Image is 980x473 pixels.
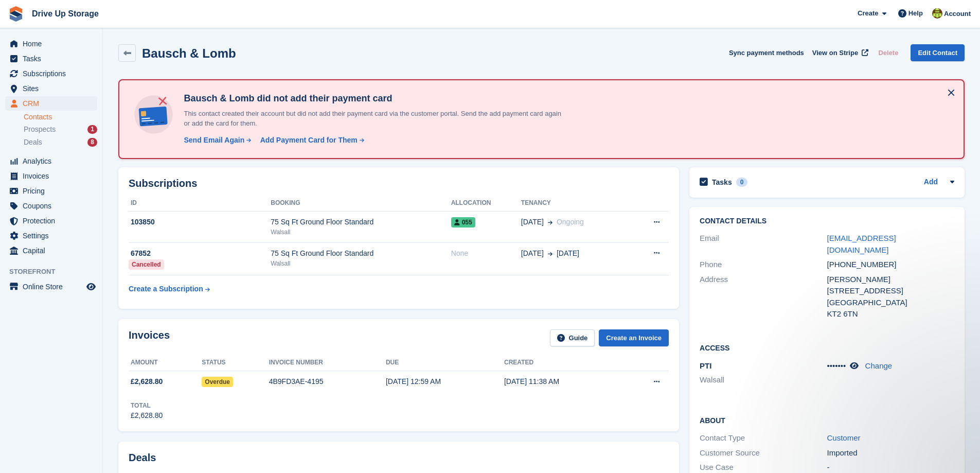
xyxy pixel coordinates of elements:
span: Create [858,8,878,19]
div: Imported [827,447,954,459]
th: Invoice number [269,355,386,371]
th: Amount [129,355,202,371]
div: Phone [700,259,827,271]
div: Total [131,401,163,410]
span: Settings [23,229,84,243]
img: no-card-linked-e7822e413c904bf8b177c4d89f31251c4716f9871600ec3ca5bfc59e148c83f4.svg [132,93,175,136]
div: Customer Source [700,447,827,459]
span: Account [944,9,971,19]
h4: Bausch & Lomb did not add their payment card [180,93,565,104]
span: Home [23,37,84,51]
div: Walsall [271,227,451,237]
h2: Invoices [129,329,170,346]
th: ID [129,195,271,212]
a: Create an Invoice [599,329,669,346]
a: menu [5,199,97,213]
div: 75 Sq Ft Ground Floor Standard [271,217,451,227]
span: £2,628.80 [131,376,163,387]
span: View on Stripe [812,48,858,58]
p: This contact created their account but did not add their payment card via the customer portal. Se... [180,109,565,129]
th: Allocation [451,195,521,212]
div: Address [700,274,827,320]
span: Protection [23,214,84,228]
a: Add Payment Card for Them [256,135,365,146]
div: 4B9FD3AE-4195 [269,376,386,387]
a: menu [5,169,97,183]
a: menu [5,229,97,243]
span: Invoices [23,169,84,183]
div: [DATE] 11:38 AM [504,376,622,387]
h2: Access [700,342,954,353]
div: Contact Type [700,432,827,444]
div: None [451,248,521,259]
span: Storefront [9,267,102,277]
span: Analytics [23,154,84,168]
div: 103850 [129,217,271,227]
div: 67852 [129,248,271,259]
li: Walsall [700,374,827,386]
h2: Contact Details [700,217,954,225]
a: menu [5,154,97,168]
th: Created [504,355,622,371]
span: CRM [23,96,84,111]
a: [EMAIL_ADDRESS][DOMAIN_NAME] [827,234,896,254]
a: Guide [550,329,595,346]
img: Lindsay Dawes [932,8,942,19]
div: 1 [87,125,97,134]
div: Email [700,233,827,256]
th: Tenancy [521,195,631,212]
span: Prospects [24,125,56,134]
div: [GEOGRAPHIC_DATA] [827,297,954,309]
a: menu [5,37,97,51]
div: Send Email Again [184,135,244,146]
a: Prospects 1 [24,124,97,135]
span: [DATE] [557,248,579,259]
a: Customer [827,433,861,442]
span: Pricing [23,184,84,198]
div: £2,628.80 [131,410,163,421]
a: menu [5,279,97,294]
a: menu [5,184,97,198]
div: 8 [87,138,97,147]
div: Walsall [271,259,451,268]
span: Tasks [23,51,84,66]
div: Create a Subscription [129,284,203,294]
a: Contacts [24,112,97,122]
a: Preview store [85,281,97,293]
div: [PERSON_NAME] [827,274,954,286]
h2: Bausch & Lomb [142,46,236,60]
span: Sites [23,81,84,96]
h2: Tasks [712,178,732,187]
th: Booking [271,195,451,212]
a: menu [5,51,97,66]
a: View on Stripe [808,44,870,61]
a: Create a Subscription [129,279,210,299]
a: menu [5,66,97,81]
span: Deals [24,137,42,147]
th: Due [386,355,504,371]
h2: About [700,415,954,425]
span: [DATE] [521,248,544,259]
div: 0 [736,178,748,187]
a: Deals 8 [24,137,97,148]
span: Overdue [202,377,233,387]
a: Edit Contact [911,44,965,61]
a: menu [5,81,97,96]
div: [DATE] 12:59 AM [386,376,504,387]
th: Status [202,355,269,371]
a: menu [5,243,97,258]
div: Add Payment Card for Them [260,135,358,146]
img: stora-icon-8386f47178a22dfd0bd8f6a31ec36ba5ce8667c1dd55bd0f319d3a0aa187defe.svg [8,6,24,22]
div: KT2 6TN [827,308,954,320]
span: ••••••• [827,361,846,370]
a: Add [924,177,938,188]
span: Coupons [23,199,84,213]
a: menu [5,214,97,228]
span: Online Store [23,279,84,294]
button: Sync payment methods [729,44,804,61]
span: Capital [23,243,84,258]
h2: Deals [129,452,156,464]
h2: Subscriptions [129,178,669,189]
span: 055 [451,217,475,227]
div: [PHONE_NUMBER] [827,259,954,271]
